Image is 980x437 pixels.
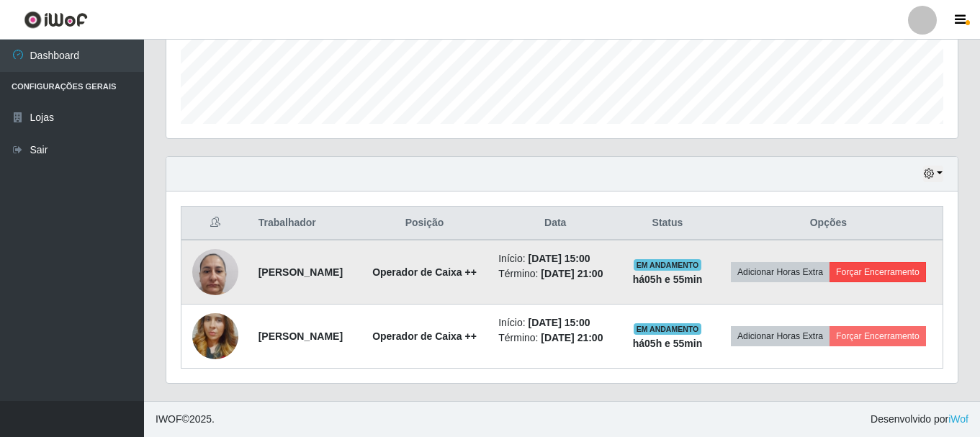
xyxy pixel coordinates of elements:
img: 1698350046152.jpeg [192,241,238,302]
a: iWof [948,413,968,425]
strong: [PERSON_NAME] [259,266,343,278]
li: Início: [498,315,612,330]
button: Forçar Encerramento [830,262,926,282]
button: Forçar Encerramento [830,326,926,346]
strong: Operador de Caixa ++ [372,266,477,278]
th: Status [621,207,714,240]
time: [DATE] 15:00 [528,253,590,264]
button: Adicionar Horas Extra [731,326,830,346]
img: CoreUI Logo [24,11,88,29]
li: Término: [498,330,612,346]
time: [DATE] 15:00 [528,317,590,328]
time: [DATE] 21:00 [541,332,603,343]
strong: [PERSON_NAME] [259,330,343,342]
img: 1734698175562.jpeg [192,295,238,377]
li: Início: [498,251,612,266]
th: Opções [714,207,943,240]
th: Trabalhador [250,207,359,240]
strong: há 05 h e 55 min [633,338,703,349]
strong: Operador de Caixa ++ [372,330,477,342]
span: EM ANDAMENTO [634,323,702,335]
span: © 2025 . [156,412,215,427]
span: EM ANDAMENTO [634,259,702,271]
span: Desenvolvido por [871,412,968,427]
strong: há 05 h e 55 min [633,274,703,285]
button: Adicionar Horas Extra [731,262,830,282]
time: [DATE] 21:00 [541,268,603,279]
th: Posição [359,207,490,240]
th: Data [490,207,621,240]
li: Término: [498,266,612,281]
span: IWOF [156,413,182,425]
